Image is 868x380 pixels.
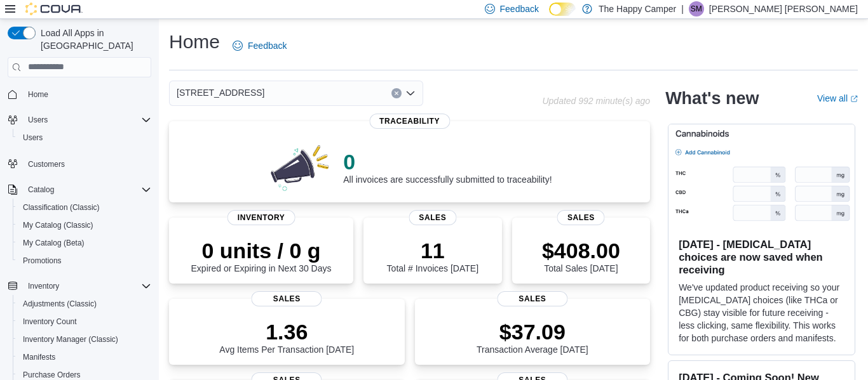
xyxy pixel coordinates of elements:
[23,256,62,266] span: Promotions
[252,291,322,306] span: Sales
[18,332,123,347] a: Inventory Manager (Classic)
[23,334,118,344] span: Inventory Manager (Classic)
[542,96,650,106] p: Updated 992 minute(s) ago
[665,88,759,108] h2: What's new
[13,313,156,331] button: Inventory Count
[28,185,54,195] span: Catalog
[227,33,292,58] a: Feedback
[681,1,684,16] p: |
[23,278,151,294] span: Inventory
[13,199,156,216] button: Classification (Classic)
[23,112,53,128] button: Users
[391,88,402,98] button: Clear input
[18,130,48,145] a: Users
[18,218,98,233] a: My Catalog (Classic)
[3,277,156,295] button: Inventory
[500,3,539,15] span: Feedback
[191,238,332,273] div: Expired or Expiring in Next 30 Days
[689,1,704,16] div: Sutton Mayes
[369,114,450,129] span: Traceability
[3,111,156,129] button: Users
[18,314,82,329] a: Inventory Count
[23,238,85,248] span: My Catalog (Beta)
[18,350,60,365] a: Manifests
[3,181,156,199] button: Catalog
[13,295,156,313] button: Adjustments (Classic)
[13,331,156,348] button: Inventory Manager (Classic)
[23,155,151,171] span: Customers
[477,319,588,344] p: $37.09
[18,235,151,251] span: My Catalog (Beta)
[13,252,156,270] button: Promotions
[28,115,48,125] span: Users
[28,89,48,100] span: Home
[23,299,97,309] span: Adjustments (Classic)
[18,200,151,215] span: Classification (Classic)
[25,3,83,15] img: Cova
[18,218,151,233] span: My Catalog (Classic)
[191,238,332,263] p: 0 units / 0 g
[13,234,156,252] button: My Catalog (Beta)
[177,85,264,100] span: [STREET_ADDRESS]
[18,332,151,347] span: Inventory Manager (Classic)
[387,238,478,273] div: Total # Invoices [DATE]
[268,141,334,192] img: 0
[405,88,416,98] button: Open list of options
[3,85,156,103] button: Home
[18,200,105,215] a: Classification (Classic)
[36,27,151,52] span: Load All Apps in [GEOGRAPHIC_DATA]
[679,281,844,344] p: We've updated product receiving so your [MEDICAL_DATA] choices (like THCa or CBG) stay visible fo...
[13,129,156,147] button: Users
[13,216,156,234] button: My Catalog (Classic)
[18,253,151,268] span: Promotions
[23,112,151,128] span: Users
[23,182,59,197] button: Catalog
[23,86,151,102] span: Home
[219,319,354,344] p: 1.36
[23,220,93,230] span: My Catalog (Classic)
[18,253,67,268] a: Promotions
[18,130,151,145] span: Users
[542,238,620,263] p: $408.00
[28,159,65,169] span: Customers
[219,319,354,355] div: Avg Items Per Transaction [DATE]
[343,149,552,174] p: 0
[850,95,858,103] svg: External link
[497,291,567,306] span: Sales
[18,235,90,251] a: My Catalog (Beta)
[23,133,43,143] span: Users
[23,370,81,380] span: Purchase Orders
[549,3,576,16] input: Dark Mode
[343,149,552,185] div: All invoices are successfully submitted to traceability!
[227,210,295,225] span: Inventory
[691,1,702,16] span: SM
[18,350,151,365] span: Manifests
[23,202,100,213] span: Classification (Classic)
[18,296,151,311] span: Adjustments (Classic)
[23,317,77,327] span: Inventory Count
[542,238,620,273] div: Total Sales [DATE]
[557,210,605,225] span: Sales
[28,281,59,291] span: Inventory
[169,29,220,55] h1: Home
[409,210,456,225] span: Sales
[23,157,70,172] a: Customers
[23,182,151,197] span: Catalog
[23,352,55,362] span: Manifests
[248,39,287,52] span: Feedback
[477,319,588,355] div: Transaction Average [DATE]
[817,93,858,103] a: View allExternal link
[3,154,156,173] button: Customers
[23,278,64,294] button: Inventory
[387,238,478,263] p: 11
[599,1,676,16] p: The Happy Camper
[13,348,156,366] button: Manifests
[18,296,102,311] a: Adjustments (Classic)
[18,314,151,329] span: Inventory Count
[23,87,53,102] a: Home
[709,1,858,16] p: [PERSON_NAME] [PERSON_NAME]
[679,238,844,276] h3: [DATE] - [MEDICAL_DATA] choices are now saved when receiving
